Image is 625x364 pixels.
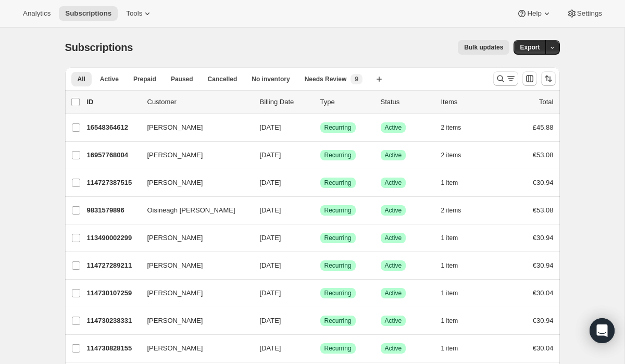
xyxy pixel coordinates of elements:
button: [PERSON_NAME] [141,147,245,164]
span: €53.08 [533,151,554,159]
span: [DATE] [260,234,281,242]
button: Oisineagh [PERSON_NAME] [141,202,245,219]
span: [PERSON_NAME] [147,316,203,326]
div: 114730238331[PERSON_NAME][DATE]SuccessRecurringSuccessActive1 item€30.94 [87,313,554,328]
span: Needs Review [305,75,347,83]
button: Export [514,40,546,55]
span: €30.94 [533,261,554,269]
span: Recurring [324,151,352,159]
button: Customize table column order and visibility [522,71,537,86]
span: Bulk updates [464,43,503,52]
span: Recurring [324,206,352,215]
p: ID [87,97,139,107]
p: 114730238331 [87,316,139,326]
span: [DATE] [260,344,281,352]
div: Type [320,97,372,107]
div: 114727289211[PERSON_NAME][DATE]SuccessRecurringSuccessActive1 item€30.94 [87,258,554,273]
button: Sort the results [541,71,556,86]
p: 16548364612 [87,122,139,133]
span: €30.04 [533,344,554,352]
span: [DATE] [260,206,281,214]
span: Active [385,317,402,325]
button: [PERSON_NAME] [141,174,245,191]
div: 16548364612[PERSON_NAME][DATE]SuccessRecurringSuccessActive2 items£45.88 [87,120,554,135]
p: 114730107259 [87,288,139,298]
button: [PERSON_NAME] [141,312,245,329]
div: 114730828155[PERSON_NAME][DATE]SuccessRecurringSuccessActive1 item€30.04 [87,341,554,356]
span: Active [385,289,402,297]
span: No inventory [252,75,290,83]
button: 2 items [441,120,473,135]
p: Status [381,97,433,107]
span: Cancelled [208,75,238,83]
div: Open Intercom Messenger [590,318,615,343]
span: Active [385,206,402,215]
button: Tools [120,6,159,21]
span: 1 item [441,344,458,353]
span: 9 [355,75,358,83]
span: Recurring [324,261,352,270]
span: 2 items [441,123,461,132]
div: 114730107259[PERSON_NAME][DATE]SuccessRecurringSuccessActive1 item€30.04 [87,286,554,300]
p: 114730828155 [87,343,139,354]
p: Customer [147,97,252,107]
span: [DATE] [260,179,281,186]
span: 1 item [441,179,458,187]
span: Oisineagh [PERSON_NAME] [147,205,235,216]
span: €53.08 [533,206,554,214]
span: Recurring [324,234,352,242]
span: [PERSON_NAME] [147,122,203,133]
p: 114727387515 [87,178,139,188]
span: Active [385,151,402,159]
span: 2 items [441,151,461,159]
div: 114727387515[PERSON_NAME][DATE]SuccessRecurringSuccessActive1 item€30.94 [87,175,554,190]
span: Help [527,9,541,18]
p: Billing Date [260,97,312,107]
button: Search and filter results [493,71,518,86]
span: €30.04 [533,289,554,297]
button: Settings [560,6,608,21]
span: 1 item [441,261,458,270]
button: Subscriptions [59,6,118,21]
span: [DATE] [260,151,281,159]
span: Active [385,234,402,242]
span: [PERSON_NAME] [147,150,203,160]
button: [PERSON_NAME] [141,257,245,274]
button: Create new view [371,72,387,86]
button: [PERSON_NAME] [141,119,245,136]
span: Recurring [324,289,352,297]
button: 1 item [441,286,470,300]
span: €30.94 [533,317,554,324]
p: 113490002299 [87,233,139,243]
button: 1 item [441,231,470,245]
span: [DATE] [260,289,281,297]
span: 1 item [441,289,458,297]
span: [PERSON_NAME] [147,288,203,298]
p: 9831579896 [87,205,139,216]
div: 16957768004[PERSON_NAME][DATE]SuccessRecurringSuccessActive2 items€53.08 [87,148,554,162]
button: [PERSON_NAME] [141,340,245,357]
span: Active [100,75,119,83]
button: 1 item [441,175,470,190]
span: Active [385,179,402,187]
span: €30.94 [533,234,554,242]
span: [PERSON_NAME] [147,260,203,271]
span: All [78,75,85,83]
button: 2 items [441,203,473,218]
p: 16957768004 [87,150,139,160]
p: Total [539,97,553,107]
button: [PERSON_NAME] [141,285,245,302]
div: IDCustomerBilling DateTypeStatusItemsTotal [87,97,554,107]
span: £45.88 [533,123,554,131]
span: Subscriptions [65,9,111,18]
button: 2 items [441,148,473,162]
button: Bulk updates [458,40,509,55]
span: Active [385,344,402,353]
span: [PERSON_NAME] [147,178,203,188]
span: Subscriptions [65,42,133,53]
div: Items [441,97,493,107]
span: 1 item [441,317,458,325]
button: [PERSON_NAME] [141,230,245,246]
span: Prepaid [133,75,156,83]
span: [DATE] [260,261,281,269]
